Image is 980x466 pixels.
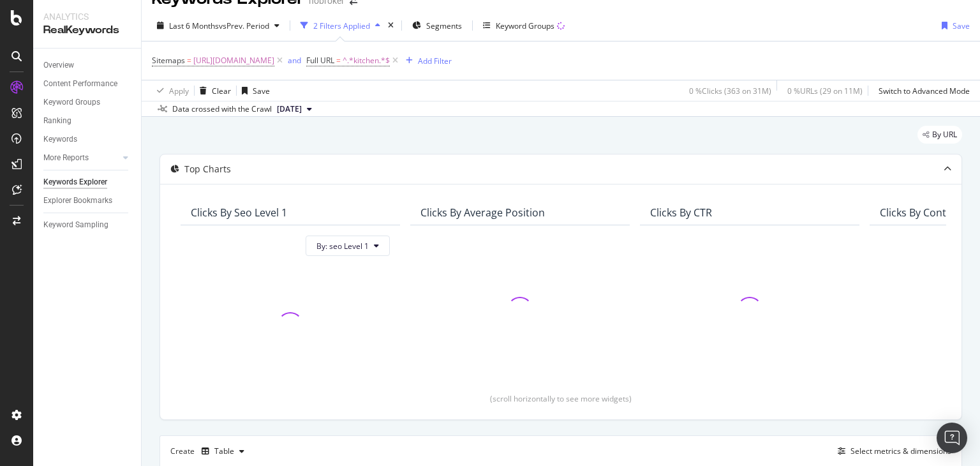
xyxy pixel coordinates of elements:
div: Open Intercom Messenger [937,423,967,453]
div: legacy label [917,126,962,144]
div: Keywords [43,133,77,146]
span: By URL [932,131,957,139]
div: Switch to Advanced Mode [879,86,970,96]
div: Clicks By seo Level 1 [191,206,287,219]
div: Clear [212,86,231,96]
span: By: seo Level 1 [316,241,369,252]
span: Last 6 Months [169,20,219,31]
button: [DATE] [272,101,317,117]
div: Save [253,86,270,96]
span: Sitemaps [152,55,185,66]
button: Table [197,441,249,462]
a: Explorer Bookmarks [43,194,132,207]
div: Table [214,447,234,455]
button: Add Filter [401,53,452,68]
div: (scroll horizontally to see more widgets) [175,393,946,404]
div: Keyword Groups [43,96,100,109]
div: Data crossed with the Crawl [172,103,272,115]
button: and [288,54,301,66]
div: times [385,19,396,32]
a: Keywords [43,133,132,146]
div: Create [170,441,249,462]
span: 2025 Sep. 1st [277,103,302,115]
div: Top Charts [184,163,231,176]
button: Save [937,15,970,36]
a: Keyword Groups [43,96,132,109]
div: Keyword Sampling [43,218,108,232]
button: Select metrics & dimensions [833,444,951,459]
div: 0 % URLs ( 29 on 11M ) [787,86,863,96]
span: = [187,55,191,66]
a: More Reports [43,151,119,165]
span: [URL][DOMAIN_NAME] [193,52,274,70]
div: Explorer Bookmarks [43,194,112,207]
div: RealKeywords [43,23,131,38]
a: Ranking [43,114,132,128]
div: Save [953,20,970,31]
button: Save [237,80,270,101]
div: Keywords Explorer [43,176,107,189]
span: Full URL [306,55,334,66]
a: Keyword Sampling [43,218,132,232]
div: Content Performance [43,77,117,91]
span: = [336,55,341,66]
div: Apply [169,86,189,96]
button: Apply [152,80,189,101]
div: and [288,55,301,66]
button: Switch to Advanced Mode [873,80,970,101]
div: Clicks By Average Position [420,206,545,219]
span: Segments [426,20,462,31]
button: Segments [407,15,467,36]
div: Overview [43,59,74,72]
button: Clear [195,80,231,101]
button: Keyword Groups [478,15,570,36]
a: Overview [43,59,132,72]
a: Content Performance [43,77,132,91]
a: Keywords Explorer [43,176,132,189]
div: 0 % Clicks ( 363 on 31M ) [689,86,771,96]
div: Ranking [43,114,71,128]
div: Clicks By CTR [650,206,712,219]
button: 2 Filters Applied [295,15,385,36]
div: 2 Filters Applied [313,20,370,31]
div: Analytics [43,10,131,23]
div: Add Filter [418,56,452,66]
div: Keyword Groups [496,20,554,31]
div: More Reports [43,151,89,165]
button: Last 6 MonthsvsPrev. Period [152,15,285,36]
span: ^.*kitchen.*$ [343,52,390,70]
span: vs Prev. Period [219,20,269,31]
div: Select metrics & dimensions [850,446,951,456]
button: By: seo Level 1 [306,236,390,256]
